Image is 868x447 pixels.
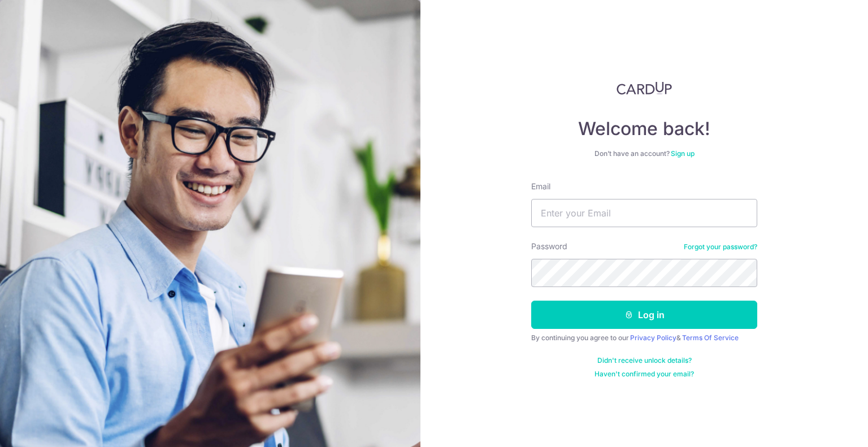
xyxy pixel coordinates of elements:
[671,149,695,158] a: Sign up
[594,370,694,379] a: Haven't confirmed your email?
[531,181,550,192] label: Email
[617,81,672,95] img: CardUp Logo
[531,241,567,252] label: Password
[531,301,757,329] button: Log in
[531,149,757,158] div: Don’t have an account?
[684,242,757,251] a: Forgot your password?
[531,199,757,227] input: Enter your Email
[597,356,692,365] a: Didn't receive unlock details?
[531,118,757,140] h4: Welcome back!
[531,333,757,342] div: By continuing you agree to our &
[682,333,739,342] a: Terms Of Service
[630,333,676,342] a: Privacy Policy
